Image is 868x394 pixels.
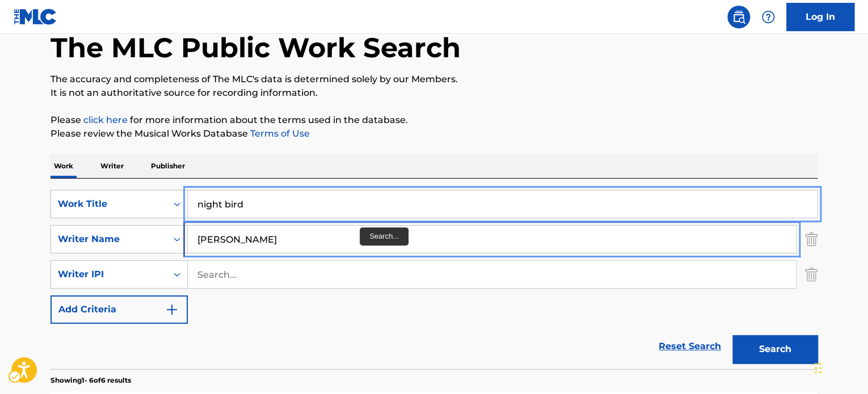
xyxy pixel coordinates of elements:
[761,10,775,24] img: help
[805,260,818,289] img: Delete Criterion
[14,9,57,25] img: MLC Logo
[811,340,868,394] iframe: Hubspot Iframe
[811,340,868,394] div: Chat Widget
[188,226,796,253] input: Search...
[653,334,727,359] a: Reset Search
[732,335,818,363] button: Search
[50,375,131,385] p: Showing 1 - 6 of 6 results
[58,197,160,211] div: Work Title
[188,190,817,218] input: Search...
[248,128,310,139] a: Terms of Use
[83,115,128,125] a: Music industry terminology | mechanical licensing collective
[50,154,77,178] p: Work
[815,351,821,385] div: Drag
[97,154,127,178] p: Writer
[732,10,745,24] img: search
[58,232,160,246] div: Writer Name
[188,261,796,288] input: Search...
[50,86,818,100] p: It is not an authoritative source for recording information.
[786,3,854,31] a: Log In
[148,154,188,178] p: Publisher
[50,295,188,324] button: Add Criteria
[50,190,818,369] form: Search Form
[805,225,818,253] img: Delete Criterion
[50,73,818,86] p: The accuracy and completeness of The MLC's data is determined solely by our Members.
[165,303,179,316] img: 9d2ae6d4665cec9f34b9.svg
[50,31,461,65] h1: The MLC Public Work Search
[50,127,818,141] p: Please review the Musical Works Database
[50,113,818,127] p: Please for more information about the terms used in the database.
[58,268,160,281] div: Writer IPI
